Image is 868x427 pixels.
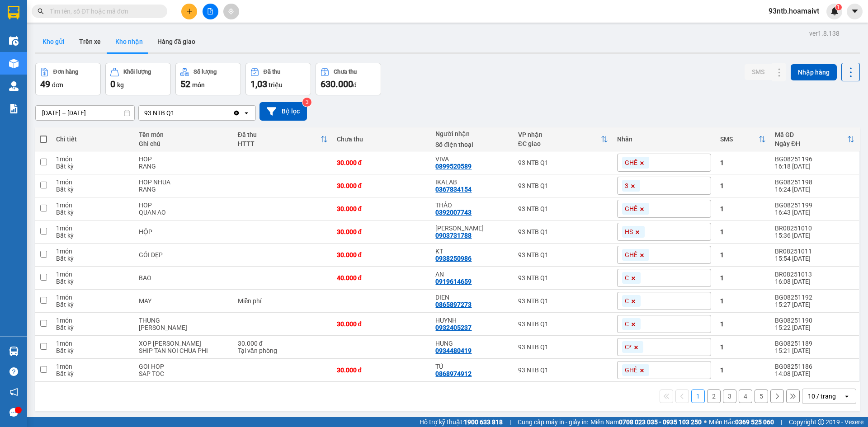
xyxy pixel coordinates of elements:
div: Tên hàng: goi den ( : 1 ) [8,66,141,77]
span: Cung cấp máy in - giấy in: [518,417,588,427]
span: 52 [180,79,190,89]
div: Tại văn phòng [238,347,328,354]
span: caret-down [851,7,859,15]
div: Đã thu [264,69,280,75]
div: MAY [139,297,229,305]
div: 93 NTB Q1 [518,251,608,258]
div: 15:27 [DATE] [775,301,854,308]
div: Ghi chú [139,140,229,147]
div: 1 [720,320,766,328]
div: Bất kỳ [56,255,129,262]
div: 0367834154 [435,186,472,193]
div: TÚ [435,363,509,370]
button: Số lượng52món [175,63,241,95]
div: GOI HOP [139,363,229,370]
div: BG08251189 [775,340,854,347]
strong: 1900 633 818 [464,418,503,426]
div: ver 1.8.138 [809,28,840,38]
div: 93 NTB Q1 [518,274,608,282]
div: HUNG [435,340,509,347]
div: XOP THUC PHAM [139,340,229,347]
button: SMS [745,64,772,80]
div: QUAN AO [139,209,229,216]
div: DIEN [435,294,509,301]
th: Toggle SortBy [770,127,859,151]
button: Trên xe [72,31,108,52]
div: 16:18 [DATE] [775,163,854,170]
div: HỘP [139,228,229,235]
div: Bất kỳ [56,186,129,193]
span: | [509,417,511,427]
div: HOP NHUA [139,178,229,186]
div: 1 [720,251,766,258]
button: Nhập hàng [791,64,837,80]
div: 1 [720,274,766,282]
div: 1 món [56,317,129,324]
div: BG08251198 [775,178,854,186]
div: Đã thu [238,131,321,138]
span: món [192,81,205,89]
div: 1 [720,228,766,235]
strong: 0369 525 060 [735,418,774,426]
div: 1 [720,366,766,374]
img: solution-icon [9,104,19,113]
img: warehouse-icon [9,81,19,91]
div: Bất kỳ [56,209,129,216]
div: HUYNH [435,317,509,324]
div: 1 [720,205,766,212]
button: file-add [203,4,218,19]
div: 93 NTB Q1 [518,343,608,351]
div: Số điện thoại [435,141,509,148]
div: 16:43 [DATE] [775,209,854,216]
div: 30.000 đ [337,251,427,258]
span: question-circle [9,367,18,376]
strong: 0708 023 035 - 0935 103 250 [619,418,702,426]
div: 30.000 đ [337,320,427,328]
div: Đơn hàng [53,69,78,75]
button: Kho gửi [35,31,72,52]
div: 1 món [56,155,129,163]
div: HOP [139,202,229,209]
span: C [625,274,629,282]
div: 30.000 đ [337,182,427,189]
span: GHẾ [625,251,637,259]
div: 1 [720,343,766,351]
input: Selected 93 NTB Q1. [175,108,176,117]
span: search [38,8,44,14]
div: 1 [720,159,766,166]
img: icon-new-feature [830,7,839,15]
span: Hỗ trợ kỹ thuật: [420,417,503,427]
div: 30.000 [76,47,142,60]
div: 30.000 đ [337,205,427,212]
div: Ngày ĐH [775,140,847,147]
div: VIVA [435,155,509,163]
div: 0899520589 [435,163,472,170]
div: 93 NTB Q1 [518,159,608,166]
div: 1 [720,182,766,189]
span: 1 [837,4,840,10]
div: 0392007743 [435,209,472,216]
div: 93 NTB Q1 [518,228,608,235]
div: 15:21 [DATE] [775,347,854,354]
div: 1 món [56,178,129,186]
span: Miền Bắc [709,417,774,427]
button: 2 [707,389,721,403]
div: 15:36 [DATE] [775,232,854,239]
div: TINH DAU [139,324,229,331]
span: C : [76,50,83,59]
div: BR08251013 [775,271,854,278]
svg: open [243,109,250,117]
span: 630.000 [321,79,353,89]
span: đ [353,81,357,89]
span: C [625,320,629,328]
button: Chưa thu630.000đ [316,63,381,95]
div: 0919614659 [435,278,472,285]
div: HOP [139,155,229,163]
button: caret-down [847,4,863,19]
div: Tên món [139,131,229,138]
span: GHẾ [625,366,637,374]
div: 30.000 đ [337,366,427,374]
div: Bất kỳ [56,163,129,170]
div: 15:54 [DATE] [775,255,854,262]
div: 15:22 [DATE] [775,324,854,331]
